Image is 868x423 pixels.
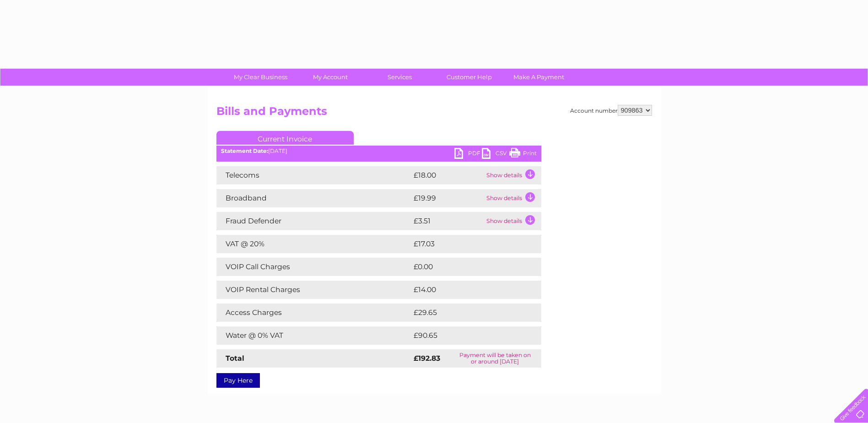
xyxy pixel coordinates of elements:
td: VOIP Rental Charges [216,281,411,299]
td: Payment will be taken on or around [DATE] [449,349,541,368]
a: Print [509,148,537,161]
td: Fraud Defender [216,212,411,230]
td: Water @ 0% VAT [216,326,411,345]
strong: £192.83 [414,354,440,363]
td: VAT @ 20% [216,235,411,253]
a: Current Invoice [216,131,354,145]
td: VOIP Call Charges [216,258,411,276]
a: My Clear Business [223,69,298,86]
td: £17.03 [411,235,522,253]
a: Customer Help [431,69,507,86]
td: £3.51 [411,212,484,230]
a: CSV [482,148,509,161]
div: Account number [570,105,652,116]
td: £19.99 [411,189,484,207]
td: £14.00 [411,281,523,299]
td: Show details [484,166,541,184]
td: £29.65 [411,304,523,322]
strong: Total [226,354,244,363]
td: £0.00 [411,258,520,276]
h2: Bills and Payments [216,105,652,122]
a: Make A Payment [501,69,577,86]
div: [DATE] [216,148,541,154]
td: Telecoms [216,166,411,184]
td: Show details [484,189,541,207]
td: £90.65 [411,326,523,345]
td: £18.00 [411,166,484,184]
td: Show details [484,212,541,230]
td: Access Charges [216,304,411,322]
a: PDF [454,148,482,161]
a: Pay Here [216,373,260,388]
a: Services [362,69,437,86]
td: Broadband [216,189,411,207]
a: My Account [292,69,368,86]
b: Statement Date: [221,147,268,154]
